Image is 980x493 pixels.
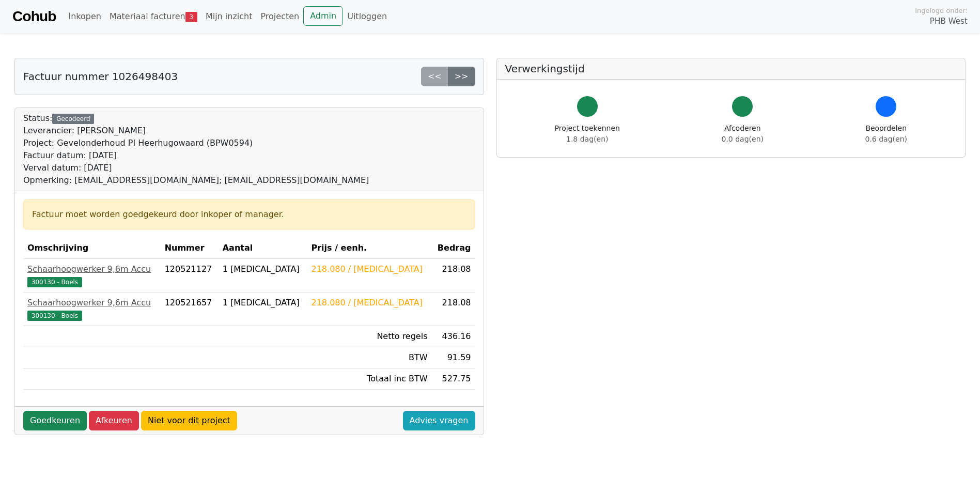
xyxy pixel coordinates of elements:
a: Goedkeuren [23,411,87,430]
div: Status: [23,112,369,187]
div: Verval datum: [DATE] [23,162,369,174]
span: PHB West [930,16,968,27]
td: Netto regels [307,326,432,347]
span: Ingelogd onder: [915,6,968,16]
div: Gecodeerd [52,114,94,124]
a: Admin [303,6,343,26]
div: Opmerking: [EMAIL_ADDRESS][DOMAIN_NAME]; [EMAIL_ADDRESS][DOMAIN_NAME] [23,174,369,187]
a: Cohub [12,4,56,29]
a: Schaarhoogwerker 9,6m Accu300130 - Boels [27,263,157,288]
td: 120521657 [161,292,219,326]
td: 218.08 [431,259,475,292]
td: 218.08 [431,292,475,326]
td: Totaal inc BTW [307,368,432,390]
a: Schaarhoogwerker 9,6m Accu300130 - Boels [27,297,157,321]
div: Schaarhoogwerker 9,6m Accu [27,263,157,275]
div: Factuur datum: [DATE] [23,149,369,162]
div: Afcoderen [722,123,764,145]
a: >> [448,67,475,86]
div: 1 [MEDICAL_DATA] [223,263,303,275]
span: 0.0 dag(en) [722,135,764,143]
div: Beoordelen [865,123,907,145]
span: 0.6 dag(en) [865,135,907,143]
a: Afkeuren [89,411,139,430]
th: Nummer [161,238,219,259]
td: 120521127 [161,259,219,292]
th: Prijs / eenh. [307,238,432,259]
td: 436.16 [431,326,475,347]
a: Projecten [256,6,303,27]
td: 91.59 [431,347,475,368]
div: Factuur moet worden goedgekeurd door inkoper of manager. [32,208,466,221]
span: 3 [185,12,197,22]
h5: Factuur nummer 1026498403 [23,70,178,83]
div: 218.080 / [MEDICAL_DATA] [312,263,428,275]
div: 218.080 / [MEDICAL_DATA] [312,297,428,309]
th: Aantal [219,238,307,259]
h5: Verwerkingstijd [505,63,957,75]
a: Uitloggen [343,6,391,27]
div: Leverancier: [PERSON_NAME] [23,125,369,137]
a: Mijn inzicht [201,6,257,27]
div: Project: Gevelonderhoud PI Heerhugowaard (BPW0594) [23,137,369,149]
div: 1 [MEDICAL_DATA] [223,297,303,309]
a: Inkopen [64,6,105,27]
th: Omschrijving [23,238,161,259]
a: Advies vragen [403,411,475,430]
div: Project toekennen [555,123,620,145]
span: 300130 - Boels [27,277,82,287]
a: Materiaal facturen3 [105,6,201,27]
a: Niet voor dit project [141,411,237,430]
span: 300130 - Boels [27,311,82,321]
td: 527.75 [431,368,475,390]
span: 1.8 dag(en) [566,135,608,143]
td: BTW [307,347,432,368]
th: Bedrag [431,238,475,259]
div: Schaarhoogwerker 9,6m Accu [27,297,157,309]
